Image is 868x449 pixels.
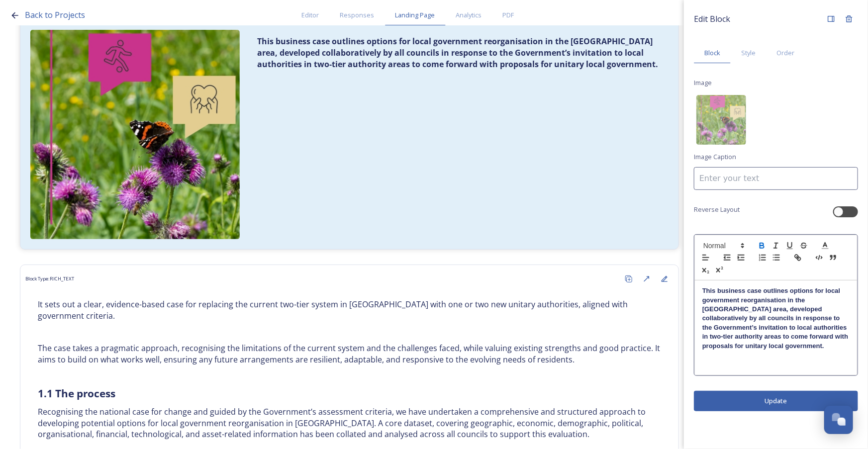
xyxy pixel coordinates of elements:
strong: This business case outlines options for local government reorganisation in the [GEOGRAPHIC_DATA] ... [257,36,658,69]
span: Responses [340,10,375,20]
input: Enter your text [694,167,858,190]
a: Back to Projects [25,9,85,21]
span: Back to Projects [25,9,85,20]
span: Editor [302,10,319,20]
span: Style [741,48,756,58]
p: Recognising the national case for change and guided by the Government’s assessment criteria, we h... [38,406,661,440]
button: Open Chat [824,405,853,434]
p: It sets out a clear, evidence-based case for replacing the current two-tier system in [GEOGRAPHIC... [38,299,661,321]
p: The case takes a pragmatic approach, recognising the limitations of the current system and the ch... [38,343,661,365]
span: Reverse Layout [694,205,740,214]
span: Block [704,48,720,58]
span: Edit Block [694,13,730,25]
span: Analytics [456,10,482,20]
span: Image Caption [694,152,736,162]
img: 15.jpg [696,95,746,145]
button: Update [694,391,858,411]
span: PDF [503,10,514,20]
span: Image [694,78,712,88]
span: Landing Page [395,10,435,20]
span: Block Type: RICH_TEXT [25,275,74,282]
span: Order [776,48,794,58]
strong: 1.1 The process [38,386,115,400]
strong: This business case outlines options for local government reorganisation in the [GEOGRAPHIC_DATA] ... [702,287,850,350]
